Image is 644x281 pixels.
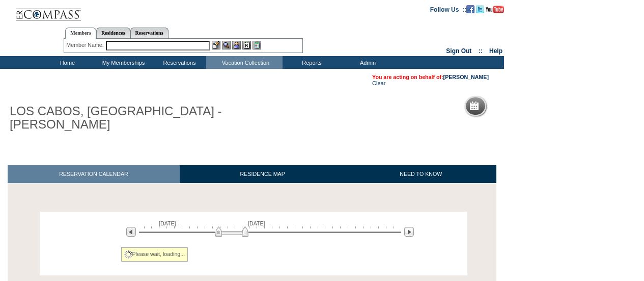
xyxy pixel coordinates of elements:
a: Follow us on Twitter [476,6,484,12]
img: spinner2.gif [124,250,132,259]
td: Reports [283,56,339,69]
a: Become our fan on Facebook [466,6,474,12]
img: Reservations [242,41,251,49]
img: Become our fan on Facebook [466,5,474,13]
a: Residences [96,28,130,38]
img: Next [404,227,414,237]
span: [DATE] [159,220,176,226]
img: b_calculator.gif [253,41,261,49]
img: Impersonate [232,41,241,49]
td: My Memberships [94,56,150,69]
a: [PERSON_NAME] [443,74,489,80]
a: Members [65,28,96,39]
span: [DATE] [248,220,265,226]
a: Reservations [130,28,169,38]
h1: LOS CABOS, [GEOGRAPHIC_DATA] - [PERSON_NAME] [8,103,236,134]
img: b_edit.gif [212,41,220,49]
span: :: [479,47,483,55]
td: Admin [339,56,395,69]
td: Home [38,56,94,69]
img: Previous [126,227,136,237]
div: Please wait, loading... [121,247,188,262]
td: Vacation Collection [206,56,283,69]
div: Member Name: [66,41,105,49]
img: View [222,41,231,49]
a: NEED TO KNOW [345,165,496,183]
img: Subscribe to our YouTube Channel [486,6,504,13]
a: Subscribe to our YouTube Channel [486,6,504,12]
a: Sign Out [446,47,471,55]
a: Help [489,47,502,55]
a: RESERVATION CALENDAR [8,165,180,183]
img: Follow us on Twitter [476,5,484,13]
span: You are acting on behalf of: [372,74,489,80]
td: Reservations [150,56,206,69]
a: RESIDENCE MAP [180,165,346,183]
td: Follow Us :: [430,5,466,13]
h5: Reservation Calendar [483,103,561,110]
a: Clear [372,80,385,86]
